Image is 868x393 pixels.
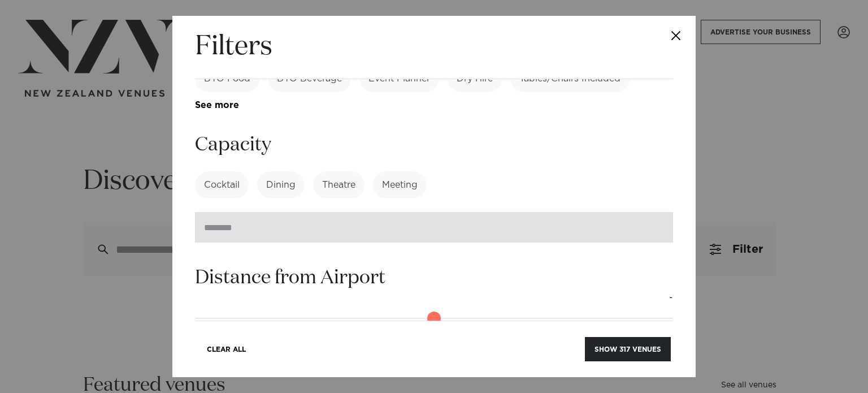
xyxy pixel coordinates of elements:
label: Theatre [313,171,364,198]
label: Meeting [373,171,427,198]
button: Close [656,16,696,55]
button: Show 317 venues [585,337,671,361]
h3: Capacity [195,132,673,158]
label: Dining [257,171,305,198]
label: Cocktail [195,171,249,198]
h2: Filters [195,29,272,65]
h3: Distance from Airport [195,265,673,291]
output: - [669,291,673,305]
button: Clear All [197,337,255,361]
